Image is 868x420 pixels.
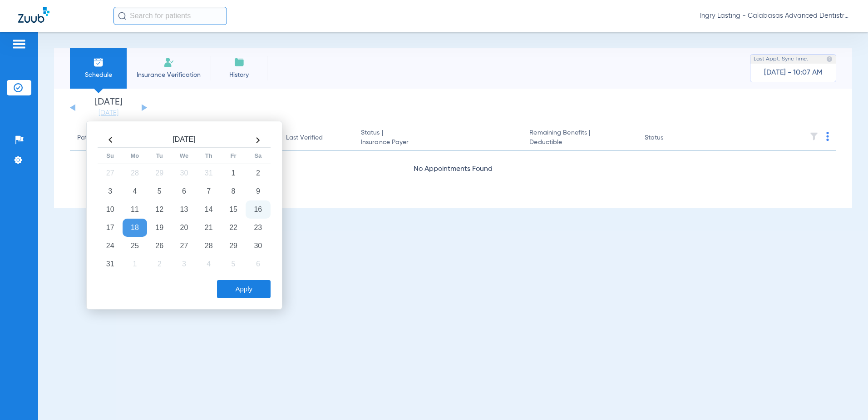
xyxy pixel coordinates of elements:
span: Insurance Payer [361,138,515,147]
th: Status | [354,125,522,151]
img: History [234,57,245,68]
img: hamburger-icon [12,39,26,50]
img: Search Icon [118,12,126,20]
iframe: Chat Widget [823,376,868,420]
th: Remaining Benefits | [522,125,637,151]
th: [DATE] [123,133,246,148]
div: Last Verified [286,133,323,143]
img: Schedule [93,57,104,68]
span: Insurance Verification [133,70,204,80]
span: Last Appt. Sync Time: [754,55,808,64]
div: Patient Name [77,133,153,143]
img: filter.svg [809,132,819,141]
img: last sync help info [826,56,833,62]
th: Status [637,125,699,151]
img: Zuub Logo [18,7,49,23]
img: Manual Insurance Verification [163,57,174,68]
button: Apply [217,280,271,298]
span: [DATE] - 10:07 AM [764,68,823,77]
li: [DATE] [81,98,136,118]
div: Last Verified [286,133,346,143]
img: group-dot-blue.svg [826,132,829,141]
span: Deductible [529,138,630,147]
div: Patient Name [77,133,117,143]
a: [DATE] [81,109,136,118]
span: Ingry Lasting - Calabasas Advanced Dentistry [700,11,850,20]
div: No Appointments Found [70,164,836,175]
span: Schedule [77,70,120,80]
input: Search for patients [113,7,227,25]
span: History [217,70,261,80]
